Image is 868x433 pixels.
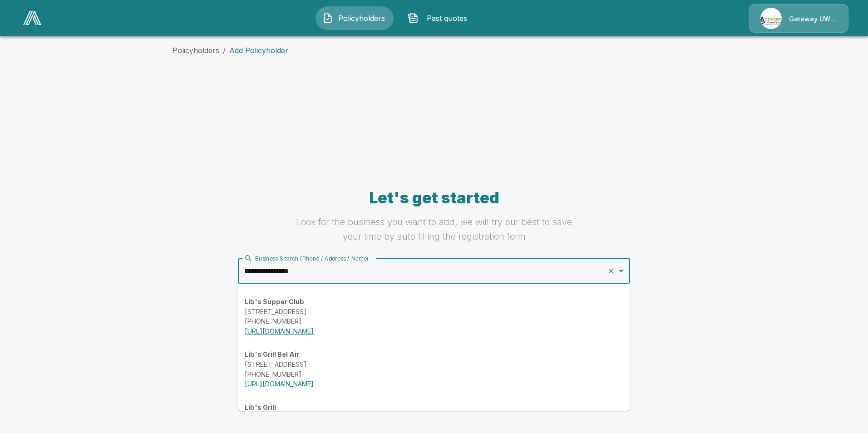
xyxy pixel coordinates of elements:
h6: Look for the business you want to add, we will try our best to save your time by auto filling the... [290,215,578,244]
nav: breadcrumb [173,45,695,56]
p: [PHONE_NUMBER] [245,316,623,326]
img: Past quotes Icon [408,13,419,24]
span: Past quotes [422,13,472,24]
strong: Lib's Grill Bel Air [245,350,299,358]
a: [URL][DOMAIN_NAME] [245,327,314,335]
button: Policyholders IconPolicyholders [316,6,394,30]
p: [STREET_ADDRESS] [245,359,623,369]
div: Business Search (Phone / Address / Name) [244,254,369,262]
button: Past quotes IconPast quotes [401,6,479,30]
img: Policyholders Icon [322,13,333,24]
a: [URL][DOMAIN_NAME] [245,380,314,388]
strong: Lib's Supper Club [245,298,304,305]
p: Add Policyholder [229,45,288,56]
h4: Let's get started [290,188,578,207]
span: Policyholders [337,13,387,24]
p: [STREET_ADDRESS] [245,307,623,317]
li: / [223,45,226,56]
img: AA Logo [23,11,41,25]
strong: Lib's Grill [245,403,276,411]
a: Policyholders [173,46,219,55]
p: [PHONE_NUMBER] [245,369,623,379]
